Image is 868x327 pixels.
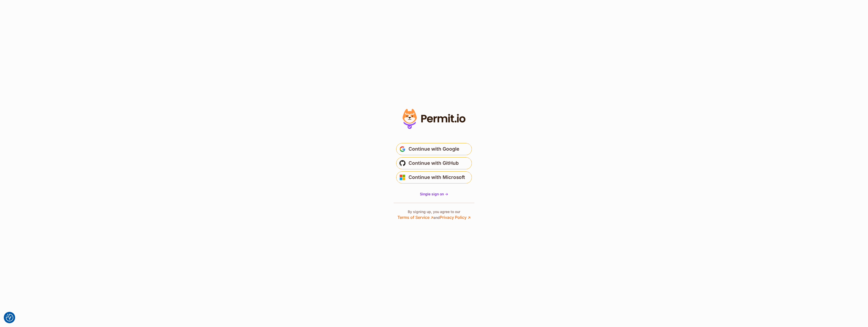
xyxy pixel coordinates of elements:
img: Revisit consent button [6,314,13,321]
span: Continue with Microsoft [409,173,465,181]
p: By signing up, you agree to our and [397,209,471,220]
span: Single sign on -> [420,192,448,196]
button: Continue with GitHub [396,157,472,169]
button: Consent Preferences [6,314,13,321]
span: Continue with Google [409,145,459,153]
span: Continue with GitHub [409,159,459,167]
button: Continue with Microsoft [396,171,472,183]
button: Continue with Google [396,143,472,155]
a: Terms of Service ↗ [397,215,433,220]
a: Privacy Policy ↗ [440,215,471,220]
a: Single sign on -> [420,192,448,197]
